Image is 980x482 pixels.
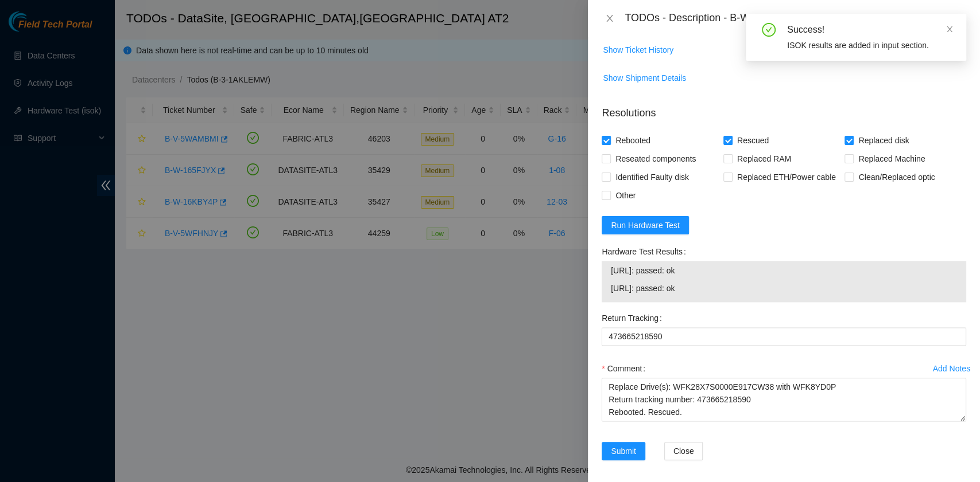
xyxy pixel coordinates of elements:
span: [URL]: passed: ok [611,264,957,277]
span: Replaced disk [854,131,913,150]
span: Submit [611,445,636,457]
p: Resolutions [602,96,966,121]
span: Reseated components [611,150,700,168]
span: Run Hardware Test [611,219,680,232]
span: Identified Faulty disk [611,168,694,186]
span: Clean/Replaced optic [854,168,939,186]
span: [URL]: passed: ok [611,282,957,295]
span: Replaced RAM [733,150,796,168]
button: Close [664,442,703,460]
span: Show Ticket History [603,44,673,56]
span: Replaced ETH/Power cable [733,168,840,186]
button: Show Shipment Details [602,69,687,87]
span: Other [611,186,640,205]
button: Close [602,13,618,24]
label: Return Tracking [602,309,667,327]
span: check-circle [762,23,776,37]
span: Rebooted [611,131,655,150]
textarea: Comment [602,378,966,421]
span: Rescued [733,131,773,150]
span: Show Shipment Details [603,72,686,84]
input: Return Tracking [602,327,966,346]
button: Add Notes [932,359,971,378]
div: TODOs - Description - B-W-16KBY4P [625,9,966,28]
span: close [605,14,614,23]
span: close [946,25,954,33]
button: Run Hardware Test [602,216,689,234]
label: Comment [602,359,650,378]
button: Submit [602,442,645,460]
span: Close [673,445,694,457]
div: ISOK results are added in input section. [787,39,952,52]
label: Hardware Test Results [602,242,690,261]
div: Success! [787,23,952,37]
span: Replaced Machine [854,150,929,168]
div: Add Notes [933,365,970,373]
button: Show Ticket History [602,41,674,59]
